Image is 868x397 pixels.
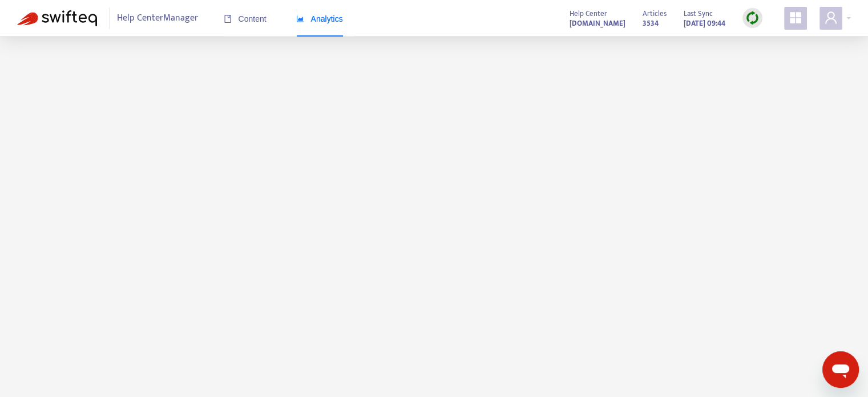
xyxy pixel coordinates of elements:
[296,15,304,23] span: area-chart
[570,17,625,30] strong: [DOMAIN_NAME]
[684,7,713,20] span: Last Sync
[570,17,625,30] a: [DOMAIN_NAME]
[296,14,343,23] span: Analytics
[224,14,267,23] span: Content
[17,10,97,26] img: Swifteq
[789,11,802,25] span: appstore
[745,11,760,25] img: sync.dc5367851b00ba804db3.png
[570,7,607,20] span: Help Center
[224,15,232,23] span: book
[822,351,859,388] iframe: Botón para iniciar la ventana de mensajería
[117,7,198,29] span: Help Center Manager
[643,7,667,20] span: Articles
[643,17,659,30] strong: 3534
[824,11,838,25] span: user
[684,17,725,30] strong: [DATE] 09:44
